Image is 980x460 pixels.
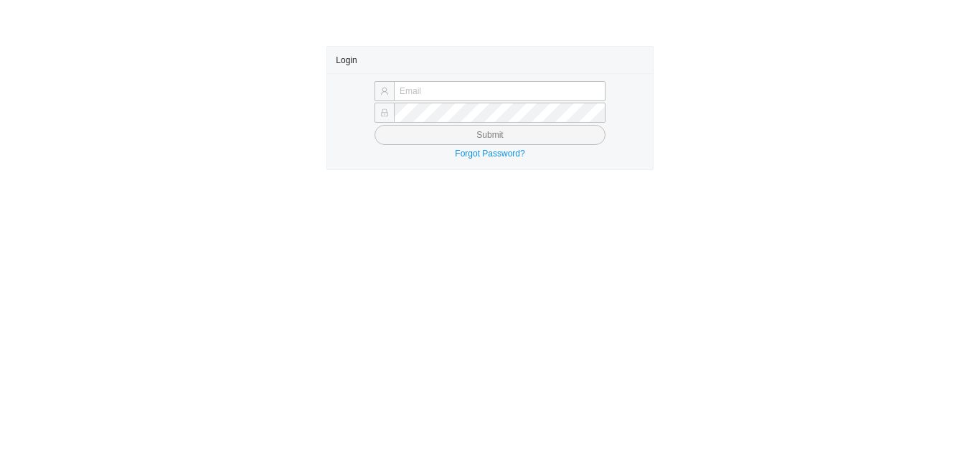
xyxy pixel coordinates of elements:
[380,87,389,95] span: user
[374,125,606,145] button: Submit
[336,47,644,73] div: Login
[380,108,389,117] span: lock
[455,149,524,159] a: Forgot Password?
[394,81,606,101] input: Email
